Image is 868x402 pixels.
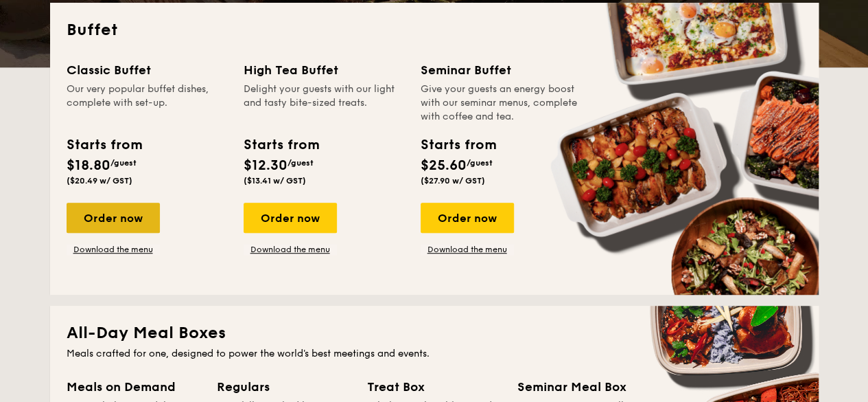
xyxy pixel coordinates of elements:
div: Regulars [217,377,351,397]
div: Meals crafted for one, designed to power the world's best meetings and events. [67,347,802,361]
div: Starts from [67,135,141,155]
div: Order now [421,203,514,233]
div: Meals on Demand [67,377,200,397]
div: Give your guests an energy boost with our seminar menus, complete with coffee and tea. [421,82,581,124]
div: Order now [67,203,160,233]
span: $25.60 [421,157,467,174]
a: Download the menu [244,244,337,255]
span: /guest [288,158,314,168]
div: Classic Buffet [67,60,227,80]
div: Seminar Meal Box [517,377,651,397]
div: Our very popular buffet dishes, complete with set-up. [67,82,227,124]
span: ($13.41 w/ GST) [244,176,306,186]
div: Seminar Buffet [421,60,581,80]
h2: Buffet [67,19,802,41]
div: High Tea Buffet [244,60,404,80]
div: Starts from [421,135,495,155]
span: $18.80 [67,157,110,174]
span: ($27.90 w/ GST) [421,176,485,186]
span: /guest [467,158,493,168]
div: Delight your guests with our light and tasty bite-sized treats. [244,82,404,124]
h2: All-Day Meal Boxes [67,322,802,344]
span: $12.30 [244,157,288,174]
div: Treat Box [367,377,501,397]
span: ($20.49 w/ GST) [67,176,132,186]
span: /guest [110,158,137,168]
a: Download the menu [421,244,514,255]
div: Order now [244,203,337,233]
a: Download the menu [67,244,160,255]
div: Starts from [244,135,318,155]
